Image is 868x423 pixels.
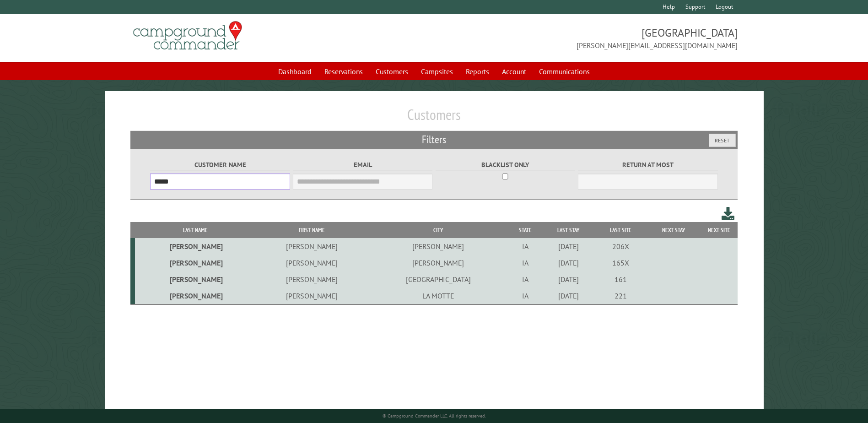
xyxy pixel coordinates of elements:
[595,222,647,238] th: Last Site
[595,255,647,271] td: 165X
[544,242,593,251] div: [DATE]
[368,222,508,238] th: City
[130,131,737,148] h2: Filters
[135,287,255,304] td: [PERSON_NAME]
[135,271,255,287] td: [PERSON_NAME]
[255,238,368,255] td: [PERSON_NAME]
[434,25,738,51] span: [GEOGRAPHIC_DATA] [PERSON_NAME][EMAIL_ADDRESS][DOMAIN_NAME]
[368,255,508,271] td: [PERSON_NAME]
[135,238,255,255] td: [PERSON_NAME]
[436,160,575,170] label: Blacklist only
[415,63,458,80] a: Campsites
[319,63,368,80] a: Reservations
[368,287,508,304] td: LA MOTTE
[544,258,593,267] div: [DATE]
[534,63,595,80] a: Communications
[578,160,717,170] label: Return at most
[496,63,532,80] a: Account
[595,238,647,255] td: 206X
[709,134,736,147] button: Reset
[646,222,701,238] th: Next Stay
[255,271,368,287] td: [PERSON_NAME]
[255,255,368,271] td: [PERSON_NAME]
[701,222,738,238] th: Next Site
[722,205,735,222] a: Download this customer list (.csv)
[508,255,542,271] td: IA
[508,271,542,287] td: IA
[130,106,737,131] h1: Customers
[135,222,255,238] th: Last Name
[508,238,542,255] td: IA
[255,287,368,304] td: [PERSON_NAME]
[255,222,368,238] th: First Name
[293,160,432,170] label: Email
[368,238,508,255] td: [PERSON_NAME]
[135,255,255,271] td: [PERSON_NAME]
[370,63,414,80] a: Customers
[130,18,245,54] img: Campground Commander
[544,275,593,284] div: [DATE]
[595,287,647,304] td: 221
[150,160,290,170] label: Customer Name
[595,271,647,287] td: 161
[508,222,542,238] th: State
[542,222,595,238] th: Last Stay
[460,63,495,80] a: Reports
[383,413,486,419] small: © Campground Commander LLC. All rights reserved.
[273,63,317,80] a: Dashboard
[368,271,508,287] td: [GEOGRAPHIC_DATA]
[508,287,542,304] td: IA
[544,291,593,300] div: [DATE]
